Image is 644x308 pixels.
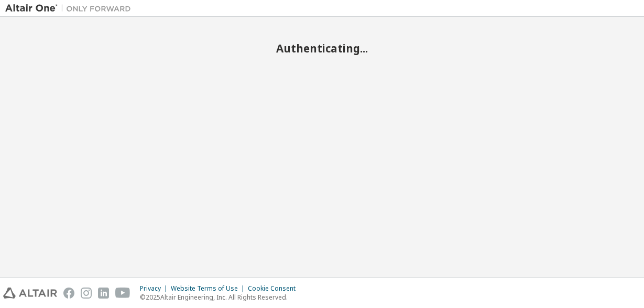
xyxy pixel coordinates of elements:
[140,293,302,302] p: © 2025 Altair Engineering, Inc. All Rights Reserved.
[5,3,136,14] img: Altair One
[5,41,639,55] h2: Authenticating...
[63,288,74,299] img: facebook.svg
[98,288,109,299] img: linkedin.svg
[81,288,92,299] img: instagram.svg
[140,284,171,293] div: Privacy
[248,284,302,293] div: Cookie Consent
[115,288,130,299] img: youtube.svg
[3,288,57,299] img: altair_logo.svg
[171,284,248,293] div: Website Terms of Use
